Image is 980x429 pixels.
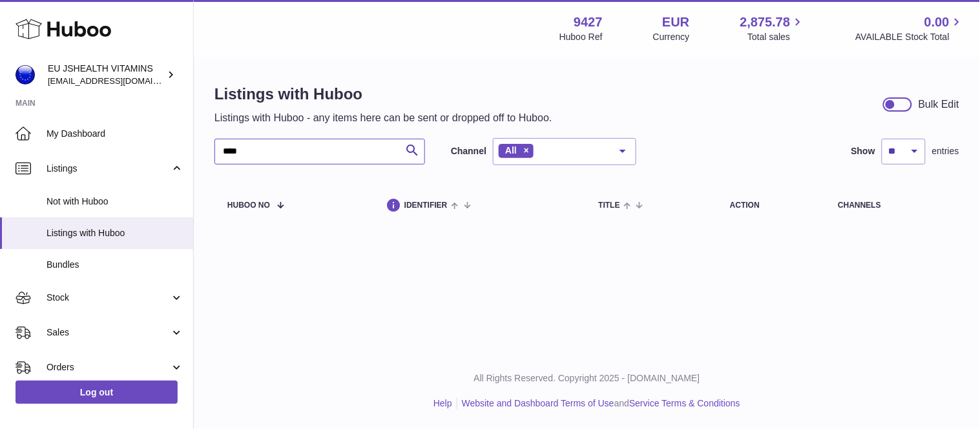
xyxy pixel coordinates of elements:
a: Log out [16,381,178,404]
a: 0.00 AVAILABLE Stock Total [855,14,964,43]
span: Total sales [747,31,805,43]
div: Huboo Ref [559,31,603,43]
h1: Listings with Huboo [214,84,552,105]
div: Currency [653,31,690,43]
a: Help [433,398,452,408]
p: All Rights Reserved. Copyright 2025 - [DOMAIN_NAME] [204,372,970,384]
span: title [599,201,620,210]
span: AVAILABLE Stock Total [855,31,964,43]
strong: EUR [662,14,689,31]
a: Service Terms & Conditions [629,398,740,408]
span: 0.00 [924,14,950,31]
span: Orders [47,361,170,374]
p: Listings with Huboo - any items here can be sent or dropped off to Huboo. [214,111,552,125]
span: identifier [404,201,448,210]
span: [EMAIL_ADDRESS][DOMAIN_NAME] [48,75,190,86]
span: Sales [47,326,170,339]
span: Bundles [47,259,183,271]
div: action [730,201,812,210]
div: Bulk Edit [919,97,959,112]
span: Listings with Huboo [47,227,183,239]
li: and [457,397,740,410]
span: 2,875.78 [740,14,791,31]
span: Not with Huboo [47,195,183,208]
span: Stock [47,292,170,304]
div: EU JSHEALTH VITAMINS [48,63,164,87]
span: My Dashboard [47,128,183,140]
strong: 9427 [574,14,603,31]
span: entries [932,145,959,157]
img: internalAdmin-9427@internal.huboo.com [16,65,35,85]
a: 2,875.78 Total sales [740,14,806,43]
span: Huboo no [227,201,270,210]
span: All [505,145,517,155]
label: Show [851,145,875,157]
label: Channel [451,145,486,157]
span: Listings [47,163,170,175]
div: channels [838,201,946,210]
a: Website and Dashboard Terms of Use [462,398,614,408]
